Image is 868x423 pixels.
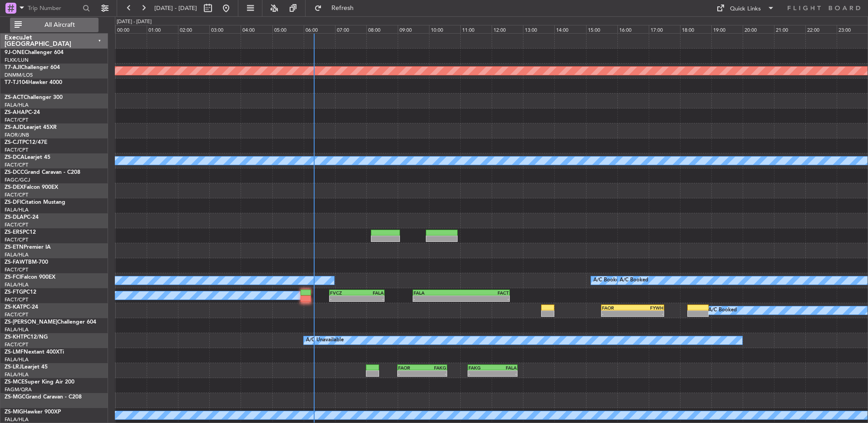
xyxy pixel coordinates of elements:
[602,305,632,310] div: FAOR
[5,371,29,378] a: FALA/HLA
[398,371,422,376] div: -
[469,371,493,376] div: -
[805,25,837,33] div: 22:00
[5,185,58,190] a: ZS-DEXFalcon 900EX
[304,25,335,33] div: 06:00
[5,260,25,265] span: ZS-FAW
[5,65,60,70] a: T7-AJIChallenger 604
[5,215,39,220] a: ZS-DLAPC-24
[493,371,517,376] div: -
[712,1,779,15] button: Quick Links
[178,25,209,33] div: 02:00
[5,409,23,415] span: ZS-MIG
[730,5,761,14] div: Quick Links
[5,326,29,333] a: FALA/HLA
[460,25,492,33] div: 11:00
[5,281,29,288] a: FALA/HLA
[5,177,30,183] a: FAGC/GCJ
[5,95,63,100] a: ZS-ACTChallenger 300
[5,200,65,205] a: ZS-DFICitation Mustang
[310,1,365,15] button: Refresh
[10,18,99,32] button: All Aircraft
[5,50,25,55] span: 9J-ONE
[5,349,64,355] a: ZS-LMFNextant 400XTi
[5,117,28,123] a: FACT/CPT
[5,236,28,243] a: FACT/CPT
[5,334,24,340] span: ZS-KHT
[5,245,24,250] span: ZS-ETN
[492,25,523,33] div: 12:00
[422,365,446,370] div: FAKG
[5,394,25,400] span: ZS-MGC
[5,311,28,318] a: FACT/CPT
[5,57,29,64] a: FLKK/LUN
[593,274,622,287] div: A/C Booked
[28,1,80,15] input: Trip Number
[5,320,96,325] a: ZS-[PERSON_NAME]Challenger 604
[5,409,61,415] a: ZS-MIGHawker 900XP
[5,110,40,115] a: ZS-AHAPC-24
[357,296,384,301] div: -
[5,95,24,100] span: ZS-ACT
[5,305,23,310] span: ZS-KAT
[461,290,509,295] div: FACT
[5,125,24,130] span: ZS-AJD
[5,140,47,145] a: ZS-CJTPC12/47E
[680,25,711,33] div: 18:00
[154,4,197,12] span: [DATE] - [DATE]
[5,155,25,160] span: ZS-DCA
[5,251,29,258] a: FALA/HLA
[209,25,241,33] div: 03:00
[5,170,80,175] a: ZS-DCCGrand Caravan - C208
[272,25,304,33] div: 05:00
[5,192,28,198] a: FACT/CPT
[5,334,48,340] a: ZS-KHTPC12/NG
[5,394,82,400] a: ZS-MGCGrand Caravan - C208
[5,266,28,273] a: FACT/CPT
[5,356,29,363] a: FALA/HLA
[5,230,23,235] span: ZS-ERS
[617,25,649,33] div: 16:00
[357,290,384,295] div: FALA
[398,365,422,370] div: FAOR
[5,305,38,310] a: ZS-KATPC-24
[306,334,344,347] div: A/C Unavailable
[5,72,33,79] a: DNMM/LOS
[24,22,96,28] span: All Aircraft
[5,170,24,175] span: ZS-DCC
[330,296,357,301] div: -
[117,18,152,26] div: [DATE] - [DATE]
[5,230,36,235] a: ZS-ERSPC12
[366,25,398,33] div: 08:00
[5,290,36,295] a: ZS-FTGPC12
[5,320,57,325] span: ZS-[PERSON_NAME]
[649,25,680,33] div: 17:00
[5,65,21,70] span: T7-AJI
[743,25,774,33] div: 20:00
[115,25,147,33] div: 00:00
[414,296,461,301] div: -
[5,296,28,303] a: FACT/CPT
[5,207,29,213] a: FALA/HLA
[5,386,32,393] a: FAGM/QRA
[711,25,743,33] div: 19:00
[5,155,50,160] a: ZS-DCALearjet 45
[632,305,663,310] div: FYWH
[5,102,29,108] a: FALA/HLA
[5,200,21,205] span: ZS-DFI
[5,275,55,280] a: ZS-FCIFalcon 900EX
[5,364,22,370] span: ZS-LRJ
[5,140,22,145] span: ZS-CJT
[398,25,429,33] div: 09:00
[493,365,517,370] div: FALA
[5,275,21,280] span: ZS-FCI
[5,132,29,138] a: FAOR/JNB
[5,260,48,265] a: ZS-FAWTBM-700
[147,25,178,33] div: 01:00
[708,304,737,317] div: A/C Booked
[5,215,24,220] span: ZS-DLA
[330,290,357,295] div: FVCZ
[461,296,509,301] div: -
[5,290,23,295] span: ZS-FTG
[632,311,663,316] div: -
